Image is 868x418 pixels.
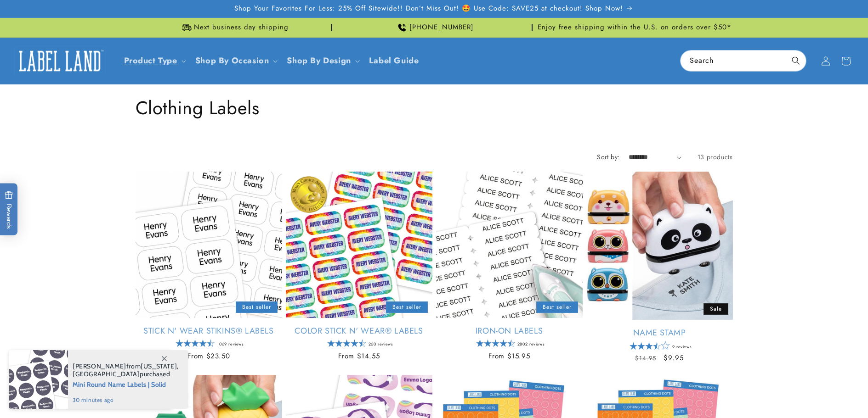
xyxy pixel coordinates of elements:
span: Shop Your Favorites For Less: 25% Off Sitewide!! Don’t Miss Out! 🤩 Use Code: SAVE25 at checkout! ... [234,4,623,13]
a: Iron-On Labels [436,326,583,336]
span: [PERSON_NAME] [73,362,126,370]
span: 13 products [698,152,733,162]
span: from , purchased [73,362,179,378]
span: [GEOGRAPHIC_DATA] [73,370,140,378]
img: Label Land [14,47,106,75]
a: Name Stamp [586,328,733,338]
summary: Shop By Occasion [190,50,282,72]
a: Label Guide [363,50,425,72]
span: Label Guide [369,56,419,66]
h1: Clothing Labels [136,96,733,120]
span: [US_STATE] [141,362,177,370]
div: Announcement [136,18,332,37]
div: Announcement [536,18,733,37]
span: [PHONE_NUMBER] [409,23,474,32]
span: Rewards [5,190,13,229]
a: Color Stick N' Wear® Labels [286,326,432,336]
button: Search [786,50,806,71]
div: Announcement [336,18,533,37]
label: Sort by: [597,152,619,162]
a: Product Type [124,55,177,67]
span: Next business day shipping [194,23,289,32]
a: Stick N' Wear Stikins® Labels [136,326,282,336]
summary: Product Type [119,50,190,72]
summary: Shop By Design [281,50,363,72]
span: Enjoy free shipping within the U.S. on orders over $50* [538,23,732,32]
a: Shop By Design [287,55,351,67]
a: Label Land [11,43,109,78]
span: Shop By Occasion [195,56,269,66]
